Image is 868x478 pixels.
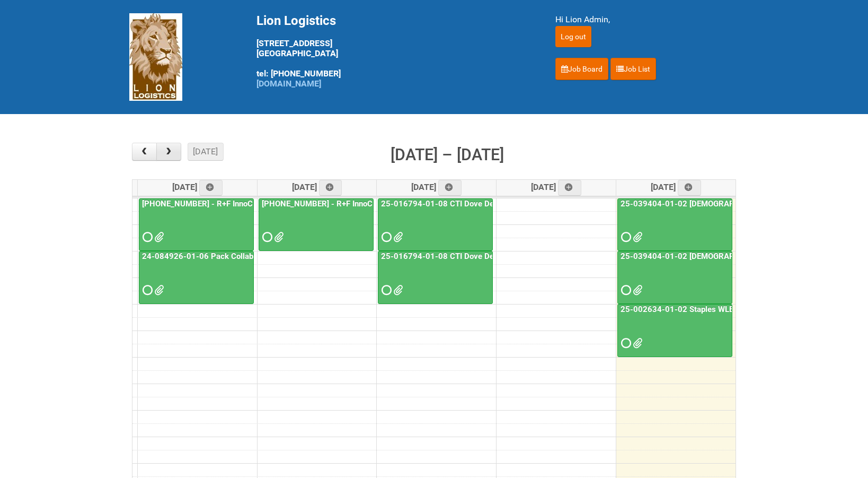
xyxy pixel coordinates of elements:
[260,199,427,208] a: [PHONE_NUMBER] - R+F InnoCPT - photo slot
[256,79,321,89] a: [DOMAIN_NAME]
[438,180,462,196] a: Add an event
[382,233,389,241] span: Requested
[555,58,608,80] a: Job Board
[259,198,374,251] a: [PHONE_NUMBER] - R+F InnoCPT - photo slot
[379,199,538,208] a: 25-016794-01-08 CTI Dove Deep Moisture
[617,198,733,251] a: 25-039404-01-02 [DEMOGRAPHIC_DATA] Wet Shave SQM
[617,304,733,357] a: 25-002634-01-02 Staples WLE 2025 Community - Seventh Mailing
[292,182,342,192] span: [DATE]
[262,233,270,241] span: Requested
[143,286,150,294] span: Requested
[617,251,733,304] a: 25-039404-01-02 [DEMOGRAPHIC_DATA] Wet Shave SQM - photo slot
[393,233,401,241] span: MDN 25-016794-01-08 - LEFTOVERS.xlsx LPF_V2 25-016794-01-08.xlsx Dove DM Usage Instructions_V1.pd...
[555,13,739,26] div: Hi Lion Admin,
[139,198,254,251] a: [PHONE_NUMBER] - R+F InnoCPT
[382,286,389,294] span: Requested
[378,251,493,304] a: 25-016794-01-08 CTI Dove Deep Moisture - Photos slot
[378,198,493,251] a: 25-016794-01-08 CTI Dove Deep Moisture
[274,233,281,241] span: GROUP 001.jpg GROUP 001 (2).jpg
[610,58,656,80] a: Job List
[379,251,586,261] a: 25-016794-01-08 CTI Dove Deep Moisture - Photos slot
[129,13,182,101] img: Lion Logistics
[393,286,401,294] span: Grp 2002 Seed.jpg Grp 2002 2..jpg grp 2002 1..jpg Grp 2001 Seed.jpg GRp 2001 2..jpg Grp 2001 1..j...
[154,233,162,241] span: MDN 25-032854-01-08 Left overs.xlsx MOR 25-032854-01-08.xlsm 25_032854_01_LABELS_Lion.xlsx MDN 25...
[633,340,640,347] span: GROUP 1001.jpg JNF 25-002634-01 Staples WLE 2025 - 7th Mailing.doc Staples Letter 2025.pdf LPF 25...
[633,233,640,241] span: Group 6000.pdf Group 5000.pdf Group 4000.pdf Group 3000.pdf Group 2000.pdf Group 1000.pdf Additio...
[651,182,701,192] span: [DATE]
[256,13,529,89] div: [STREET_ADDRESS] [GEOGRAPHIC_DATA] tel: [PHONE_NUMBER]
[199,180,223,196] a: Add an event
[678,180,701,196] a: Add an event
[621,340,628,347] span: Requested
[633,286,640,294] span: GROUP 2000.jpg GROUP 3000.jpg GROUP 4000.jpg GROUP 5000.jpg GROUP 6000.jpg GROUP 1000.jpg MOR 25-...
[140,199,265,208] a: [PHONE_NUMBER] - R+F InnoCPT
[139,251,254,304] a: 24-084926-01-06 Pack Collab Wand Tint
[618,199,834,208] a: 25-039404-01-02 [DEMOGRAPHIC_DATA] Wet Shave SQM
[411,182,462,192] span: [DATE]
[618,305,864,314] a: 25-002634-01-02 Staples WLE 2025 Community - Seventh Mailing
[558,180,581,196] a: Add an event
[555,26,591,47] input: Log out
[154,286,162,294] span: grp 1001 2..jpg group 1001 1..jpg MOR 24-084926-01-08.xlsm Labels 24-084926-01-06 Pack Collab Wan...
[143,233,150,241] span: Requested
[188,143,224,161] button: [DATE]
[256,13,336,28] span: Lion Logistics
[140,251,293,261] a: 24-084926-01-06 Pack Collab Wand Tint
[129,51,182,62] a: Lion Logistics
[172,182,223,192] span: [DATE]
[531,182,581,192] span: [DATE]
[391,143,504,167] h2: [DATE] – [DATE]
[621,233,628,241] span: Requested
[319,180,342,196] a: Add an event
[621,286,628,294] span: Requested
